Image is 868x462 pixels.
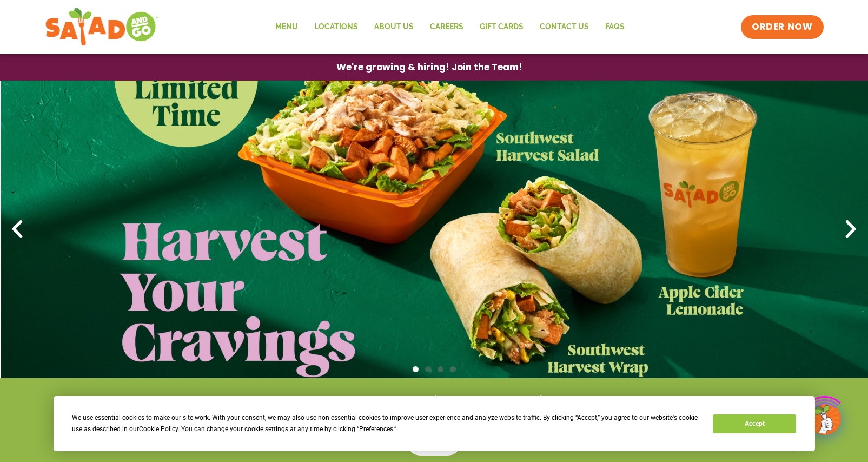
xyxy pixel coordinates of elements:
[45,5,159,49] img: new-SAG-logo-768×292
[22,412,846,424] h4: Weekends 7am-9pm (breakfast until 11am)
[472,15,532,39] a: GIFT CARDS
[5,217,29,241] div: Previous slide
[139,425,178,433] span: Cookie Policy
[306,15,366,39] a: Locations
[22,394,846,406] h4: Weekdays 6:30am-9pm (breakfast until 10:30am)
[438,366,443,372] span: Go to slide 3
[413,366,419,372] span: Go to slide 1
[320,55,539,80] a: We're growing & hiring! Join the Team!
[422,15,472,39] a: Careers
[425,366,431,372] span: Go to slide 2
[713,414,796,433] button: Accept
[336,63,522,72] span: We're growing & hiring! Join the Team!
[752,21,812,34] span: ORDER NOW
[267,15,306,39] a: Menu
[839,217,863,241] div: Next slide
[359,425,393,433] span: Preferences
[366,15,422,39] a: About Us
[450,366,456,372] span: Go to slide 4
[532,15,597,39] a: Contact Us
[267,15,633,39] nav: Menu
[741,15,823,39] a: ORDER NOW
[597,15,633,39] a: FAQs
[72,412,700,435] div: We use essential cookies to make our site work. With your consent, we may also use non-essential ...
[54,396,815,451] div: Cookie Consent Prompt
